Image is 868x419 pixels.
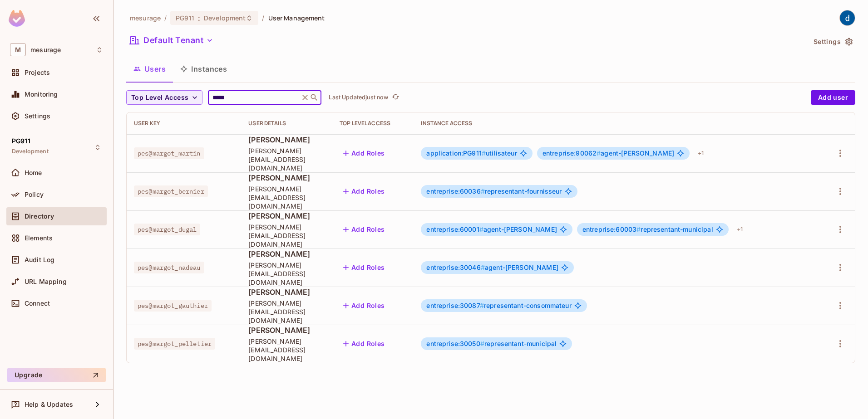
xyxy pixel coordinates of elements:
span: [PERSON_NAME] [248,173,325,183]
div: Top Level Access [340,120,406,127]
span: entreprise:30087 [426,302,484,309]
span: entreprise:60001 [426,225,483,233]
span: entreprise:90062 [542,149,601,157]
button: Settings [810,34,855,49]
span: # [597,149,601,157]
button: Add Roles [340,146,389,161]
button: Upgrade [7,368,106,382]
span: Workspace: mesurage [30,46,61,54]
span: # [480,340,484,347]
span: URL Mapping [25,278,67,285]
span: Help & Updates [25,401,73,408]
span: : [197,15,201,22]
span: Click to refresh data [388,92,401,103]
span: [PERSON_NAME] [248,325,325,335]
span: # [481,263,485,271]
span: entreprise:60003 [582,225,641,233]
button: Add Roles [340,298,389,313]
span: # [480,302,484,309]
span: Elements [25,234,53,242]
img: SReyMgAAAABJRU5ErkJggg== [9,10,25,27]
span: [PERSON_NAME][EMAIL_ADDRESS][DOMAIN_NAME] [248,185,325,210]
span: [PERSON_NAME] [248,287,325,297]
span: pes@margot_bernier [134,185,208,197]
span: pes@margot_nadeau [134,262,204,273]
span: User Management [268,14,325,22]
span: [PERSON_NAME] [248,211,325,221]
span: # [481,187,485,195]
span: [PERSON_NAME] [248,135,325,145]
img: dev 911gcl [840,10,855,25]
span: refresh [392,93,399,102]
div: + 1 [694,146,707,161]
span: agent-[PERSON_NAME] [426,264,558,271]
span: pes@margot_gauthier [134,300,212,312]
button: Add Roles [340,336,389,351]
span: Settings [25,112,50,120]
div: User Key [134,120,234,127]
button: Add Roles [340,222,389,237]
button: Top Level Access [126,90,202,105]
span: agent-[PERSON_NAME] [426,226,557,233]
span: # [479,225,483,233]
button: Users [126,58,173,80]
button: Instances [173,58,234,80]
span: # [482,149,486,157]
span: Home [25,169,42,176]
span: Development [12,148,49,155]
span: agent-[PERSON_NAME] [542,150,674,157]
span: entreprise:30046 [426,263,485,271]
span: Policy [25,191,44,198]
span: [PERSON_NAME][EMAIL_ADDRESS][DOMAIN_NAME] [248,299,325,325]
span: PG911 [176,14,194,22]
span: representant-municipal [582,226,713,233]
li: / [262,14,264,22]
li: / [164,14,167,22]
span: [PERSON_NAME][EMAIL_ADDRESS][DOMAIN_NAME] [248,337,325,363]
button: Add Roles [340,184,389,199]
span: Development [204,14,246,22]
div: + 1 [733,222,746,237]
button: refresh [390,92,401,103]
span: representant-consommateur [426,302,571,309]
span: pes@margot_dugal [134,224,200,235]
span: utilisateur [426,150,517,157]
span: [PERSON_NAME] [248,249,325,259]
span: entreprise:30050 [426,340,484,347]
span: Projects [25,69,50,76]
button: Add user [811,90,855,105]
span: Directory [25,213,54,220]
span: [PERSON_NAME][EMAIL_ADDRESS][DOMAIN_NAME] [248,146,325,172]
span: application:PG911 [426,149,486,157]
span: Top Level Access [131,92,188,103]
span: pes@margot_martin [134,147,204,159]
span: [PERSON_NAME][EMAIL_ADDRESS][DOMAIN_NAME] [248,261,325,287]
p: Last Updated just now [329,94,388,101]
span: representant-municipal [426,340,557,347]
span: PG911 [12,137,30,145]
div: User Details [248,120,325,127]
span: pes@margot_pelletier [134,338,215,350]
span: entreprise:60036 [426,187,485,195]
div: Instance Access [421,120,813,127]
button: Default Tenant [126,33,217,48]
span: # [636,225,641,233]
span: Connect [25,300,50,307]
span: representant-fournisseur [426,188,562,195]
span: Monitoring [25,91,58,98]
span: Audit Log [25,256,54,263]
span: M [10,43,26,56]
span: [PERSON_NAME][EMAIL_ADDRESS][DOMAIN_NAME] [248,223,325,248]
button: Add Roles [340,260,389,275]
span: the active workspace [130,14,161,22]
